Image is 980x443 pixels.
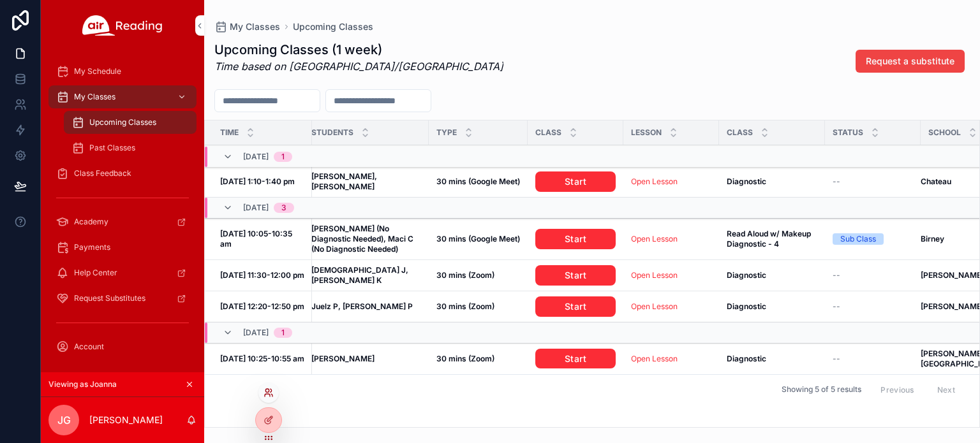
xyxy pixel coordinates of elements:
span: Upcoming Classes [293,20,373,33]
span: Status [833,127,863,138]
a: My Classes [214,20,280,33]
a: Open Lesson [631,301,711,312]
a: Open Lesson [631,301,678,311]
a: Payments [48,236,197,259]
strong: [PERSON_NAME], [PERSON_NAME] [311,171,379,191]
a: -- [833,177,913,187]
a: 30 mins (Zoom) [436,270,520,280]
a: Start [535,171,616,192]
span: Help Center [74,268,117,278]
strong: [PERSON_NAME] (No Diagnostic Needed), Maci C (No Diagnostic Needed) [311,224,415,254]
a: 30 mins (Google Meet) [436,177,520,187]
strong: 30 mins (Zoom) [436,354,494,363]
a: 30 mins (Zoom) [436,354,520,364]
strong: [DATE] 10:25-10:55 am [220,354,304,363]
a: [PERSON_NAME] (No Diagnostic Needed), Maci C (No Diagnostic Needed) [311,224,421,254]
a: Open Lesson [631,270,678,280]
a: My Schedule [48,60,197,83]
a: Open Lesson [631,234,678,243]
a: Open Lesson [631,234,711,244]
strong: Birney [921,234,944,243]
a: Start [535,296,616,317]
a: Past Classes [64,136,197,159]
span: Account [74,342,104,352]
span: Class [727,127,753,138]
a: Start [535,265,616,286]
span: Academy [74,217,108,227]
strong: Diagnostic [727,270,766,280]
strong: Diagnostic [727,177,766,186]
span: Request a substitute [866,55,954,68]
a: My Classes [48,85,197,108]
strong: Read Aloud w/ Makeup Diagnostic - 4 [727,229,813,249]
span: My Schedule [74,66,121,76]
a: Diagnostic [727,177,817,187]
span: Request Substitutes [74,293,145,303]
em: Time based on [GEOGRAPHIC_DATA]/[GEOGRAPHIC_DATA] [214,60,503,73]
a: [DATE] 10:05-10:35 am [220,229,304,249]
span: Students [311,127,353,138]
span: Payments [74,242,110,252]
a: Diagnostic [727,270,817,280]
span: Time [220,127,239,138]
span: -- [833,177,840,187]
a: [PERSON_NAME], [PERSON_NAME] [311,171,421,192]
strong: Diagnostic [727,301,766,311]
span: Class Feedback [74,168,131,178]
strong: Chateau [921,177,951,186]
span: JG [57,412,71,428]
a: Sub Class [833,233,913,245]
span: -- [833,301,840,312]
strong: 30 mins (Google Meet) [436,177,520,186]
a: Start [535,229,616,249]
span: Type [436,127,457,138]
a: -- [833,301,913,312]
a: Open Lesson [631,177,711,187]
span: Past Classes [89,143,135,153]
strong: [DEMOGRAPHIC_DATA] J, [PERSON_NAME] K [311,265,410,285]
a: [DEMOGRAPHIC_DATA] J, [PERSON_NAME] K [311,265,421,286]
span: -- [833,354,840,364]
span: Lesson [631,127,662,138]
a: Diagnostic [727,301,817,312]
span: Viewing as Joanna [48,379,117,389]
div: 1 [281,328,285,338]
button: Request a substitute [856,50,965,73]
a: Academy [48,210,197,233]
div: Sub Class [840,233,876,245]
div: 3 [281,203,286,213]
img: App logo [82,15,163,36]
h1: Upcoming Classes (1 week) [214,41,503,59]
span: Class [535,127,561,138]
span: [DATE] [243,203,269,213]
a: [DATE] 12:20-12:50 pm [220,301,304,312]
span: My Classes [230,20,280,33]
a: Request Substitutes [48,287,197,310]
a: Upcoming Classes [64,111,197,134]
a: Start [535,349,616,369]
strong: 30 mins (Zoom) [436,270,494,280]
a: Juelz P, [PERSON_NAME] P [311,301,421,312]
a: Open Lesson [631,270,711,280]
a: Class Feedback [48,162,197,185]
div: scrollable content [41,51,204,372]
span: -- [833,270,840,280]
a: Read Aloud w/ Makeup Diagnostic - 4 [727,229,817,249]
a: [DATE] 11:30-12:00 pm [220,270,304,280]
span: [DATE] [243,328,269,338]
a: -- [833,270,913,280]
strong: 30 mins (Zoom) [436,301,494,311]
span: Upcoming Classes [89,117,156,127]
a: Help Center [48,261,197,284]
a: [DATE] 1:10-1:40 pm [220,177,304,187]
strong: Diagnostic [727,354,766,363]
span: My Classes [74,92,115,102]
a: 30 mins (Google Meet) [436,234,520,244]
p: [PERSON_NAME] [89,414,163,426]
a: [PERSON_NAME] [311,354,421,364]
